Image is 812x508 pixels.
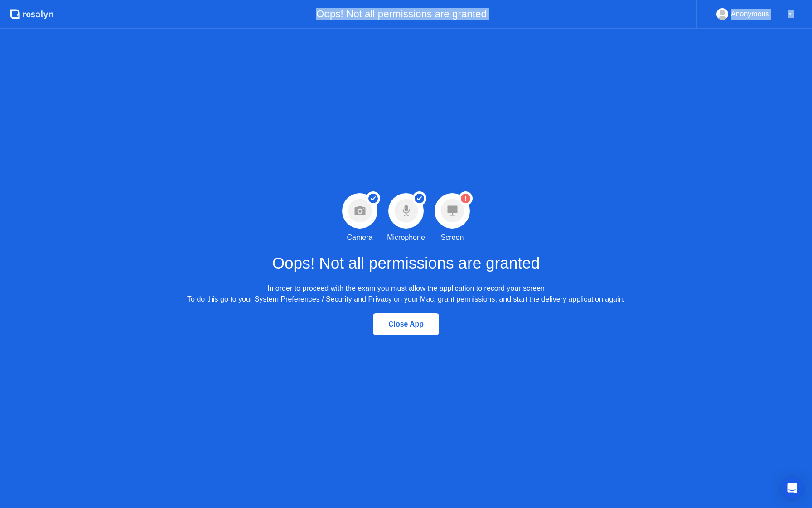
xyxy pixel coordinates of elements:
div: In order to proceed with the exam you must allow the application to record your screen To do this... [187,283,625,305]
button: Close App [373,313,439,335]
div: Camera [347,232,373,243]
div: ▼ [788,8,793,20]
div: Anonymous [731,8,769,20]
div: Open Intercom Messenger [781,477,803,499]
div: Screen [441,232,464,243]
div: Close App [376,320,436,328]
div: Microphone [387,232,425,243]
h1: Oops! Not all permissions are granted [272,251,540,275]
